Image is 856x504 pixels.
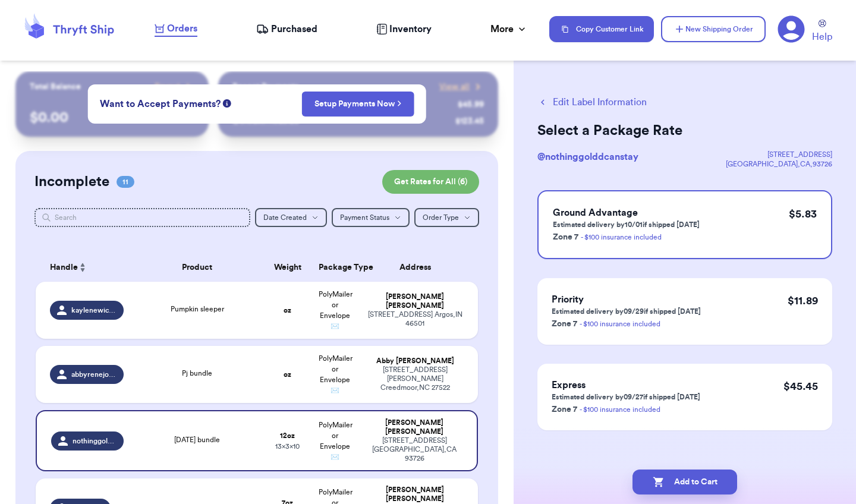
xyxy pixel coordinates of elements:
p: $ 5.83 [789,206,817,222]
button: Date Created [255,208,327,227]
p: Estimated delivery by 09/27 if shipped [DATE] [552,392,700,402]
div: [STREET_ADDRESS][PERSON_NAME] Creedmoor , NC 27522 [366,366,464,392]
input: Search [34,208,250,227]
button: New Shipping Order [661,16,766,42]
span: Zone 7 [553,233,578,241]
span: Pumpkin sleeper [171,305,224,313]
th: Package Type [311,253,359,282]
a: Setup Payments Now [314,98,402,110]
span: Priority [552,295,584,304]
th: Weight [264,253,311,282]
button: Sort ascending [78,260,87,275]
div: [STREET_ADDRESS] Argos , IN 46501 [366,310,464,328]
span: Order Type [423,214,459,221]
span: Zone 7 [552,320,577,328]
div: [PERSON_NAME] [PERSON_NAME] [366,486,464,503]
a: - $100 insurance included [580,406,660,413]
div: [STREET_ADDRESS] [726,150,832,159]
div: More [490,22,528,36]
button: Payment Status [332,208,410,227]
span: kaylenewickey [71,305,117,315]
span: [DATE] bundle [174,436,220,443]
span: Pj bundle [182,370,212,377]
span: Ground Advantage [553,208,638,218]
button: Order Type [414,208,479,227]
button: Copy Customer Link [549,16,654,42]
div: [PERSON_NAME] [PERSON_NAME] [366,418,462,436]
h2: Incomplete [34,172,109,191]
a: Payout [155,81,194,93]
button: Get Rates for All (6) [382,170,479,194]
span: Zone 7 [552,405,577,414]
a: Help [812,20,832,44]
div: [PERSON_NAME] [PERSON_NAME] [366,292,464,310]
a: Purchased [256,22,317,36]
span: Help [812,30,832,44]
span: 13 x 3 x 10 [275,443,300,450]
strong: 12 oz [280,432,295,439]
a: - $100 insurance included [580,320,660,327]
span: Date Created [263,214,307,221]
span: PolyMailer or Envelope ✉️ [319,421,353,461]
span: Want to Accept Payments? [100,97,221,111]
strong: oz [284,307,291,314]
h2: Select a Package Rate [537,121,832,140]
a: View all [439,81,484,93]
span: 11 [117,176,134,188]
p: Estimated delivery by 10/01 if shipped [DATE] [553,220,700,229]
p: $ 0.00 [30,108,194,127]
span: nothinggolddcanstay [73,436,117,446]
span: PolyMailer or Envelope ✉️ [319,291,353,330]
strong: oz [284,371,291,378]
div: Abby [PERSON_NAME] [366,357,464,366]
a: Inventory [376,22,432,36]
span: Inventory [389,22,432,36]
p: Recent Payments [232,81,298,93]
a: Orders [155,21,197,37]
th: Address [359,253,478,282]
span: Orders [167,21,197,36]
th: Product [131,253,264,282]
a: - $100 insurance included [581,234,662,241]
span: Payout [155,81,180,93]
div: [GEOGRAPHIC_DATA] , CA , 93726 [726,159,832,169]
p: Estimated delivery by 09/29 if shipped [DATE] [552,307,701,316]
p: $ 11.89 [788,292,818,309]
span: Payment Status [340,214,389,221]
div: $ 45.99 [458,99,484,111]
p: $ 45.45 [783,378,818,395]
span: Purchased [271,22,317,36]
div: $ 123.45 [455,115,484,127]
p: Total Balance [30,81,81,93]
span: Handle [50,262,78,274]
button: Edit Label Information [537,95,647,109]
span: PolyMailer or Envelope ✉️ [319,355,353,394]
span: Express [552,380,586,390]
button: Setup Payments Now [302,92,414,116]
span: @ nothinggolddcanstay [537,152,638,162]
span: View all [439,81,470,93]
button: Add to Cart [632,470,737,494]
span: abbyrenejohnson [71,370,117,379]
div: [STREET_ADDRESS] [GEOGRAPHIC_DATA] , CA 93726 [366,436,462,463]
